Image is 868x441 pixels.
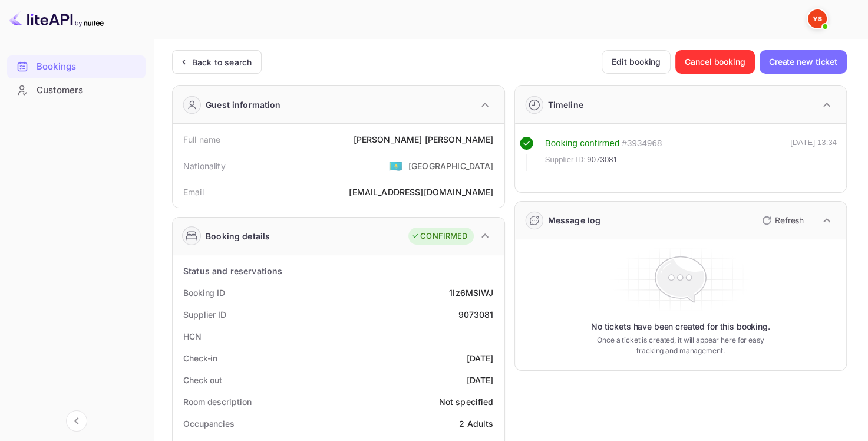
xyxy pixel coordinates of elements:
div: 9073081 [458,308,493,321]
button: Refresh [755,211,808,230]
button: Cancel booking [675,50,755,74]
div: Booking ID [183,287,225,299]
div: [GEOGRAPHIC_DATA] [408,160,494,172]
div: Not specified [439,396,494,408]
div: Full name [183,133,220,146]
div: HCN [183,330,202,343]
div: Email [183,186,204,198]
div: Timeline [548,98,583,111]
div: Check out [183,374,222,386]
button: Collapse navigation [66,410,87,432]
div: Room description [183,396,251,408]
p: No tickets have been created for this booking. [591,321,770,333]
div: [PERSON_NAME] [PERSON_NAME] [353,133,493,146]
div: [DATE] [467,352,494,364]
a: Customers [7,79,146,101]
div: # 3934968 [622,137,662,150]
img: Yandex Support [808,9,827,28]
div: [DATE] [467,374,494,386]
div: Bookings [7,55,146,78]
p: Once a ticket is created, it will appear here for easy tracking and management. [592,335,769,356]
button: Create new ticket [760,50,847,74]
span: United States [389,155,402,176]
div: Bookings [37,60,140,74]
div: Status and reservations [183,265,282,277]
div: Nationality [183,160,226,172]
div: Message log [548,214,601,226]
div: CONFIRMED [411,231,467,242]
div: Customers [37,84,140,97]
div: Guest information [206,98,281,111]
img: LiteAPI logo [9,9,104,28]
div: [EMAIL_ADDRESS][DOMAIN_NAME] [349,186,493,198]
div: Occupancies [183,417,235,430]
div: Customers [7,79,146,102]
div: Booking details [206,230,270,242]
div: Check-in [183,352,217,364]
span: Supplier ID: [545,154,586,166]
div: 1Iz6MSlWJ [449,287,493,299]
div: Booking confirmed [545,137,620,150]
div: Back to search [192,56,252,68]
div: 2 Adults [459,417,493,430]
div: [DATE] 13:34 [790,137,837,171]
div: Supplier ID [183,308,226,321]
a: Bookings [7,55,146,77]
p: Refresh [775,214,804,226]
span: 9073081 [587,154,618,166]
button: Edit booking [602,50,671,74]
